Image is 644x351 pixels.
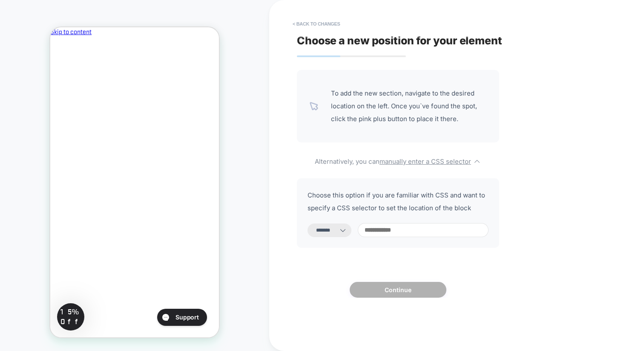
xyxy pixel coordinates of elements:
[350,282,446,298] button: Continue
[297,34,502,47] span: Choose a new position for your element
[308,189,489,215] span: Choose this option if you are familiar with CSS and want to specify a CSS selector to set the loc...
[10,278,32,299] span: 15% Off
[288,17,345,31] button: < Back to changes
[7,276,34,303] div: 15% Off
[297,155,499,165] span: Alternatively, you can
[379,157,471,165] u: manually enter a CSS selector
[310,102,318,110] img: pointer
[331,87,486,125] span: To add the new section, navigate to the desired location on the left. Once you`ve found the spot,...
[103,278,160,302] iframe: Gorgias live chat messenger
